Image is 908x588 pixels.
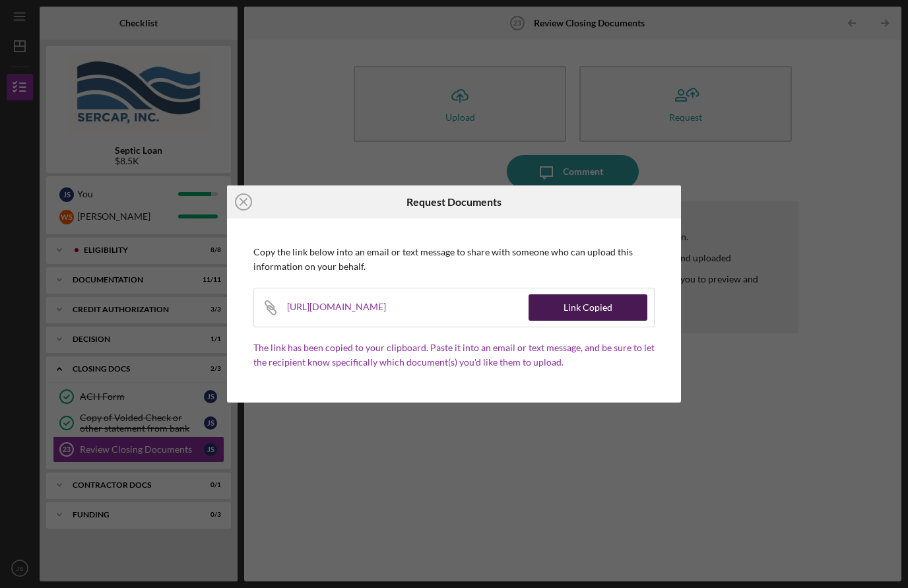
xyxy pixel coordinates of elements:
p: Copy the link below into an email or text message to share with someone who can upload this infor... [253,245,655,275]
h6: Request Documents [406,196,502,208]
div: [URL][DOMAIN_NAME] [287,288,403,327]
p: The link has been copied to your clipboard. Paste it into an email or text message, and be sure t... [253,341,655,370]
button: Link Copied [529,294,647,321]
div: Link Copied [564,294,612,321]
